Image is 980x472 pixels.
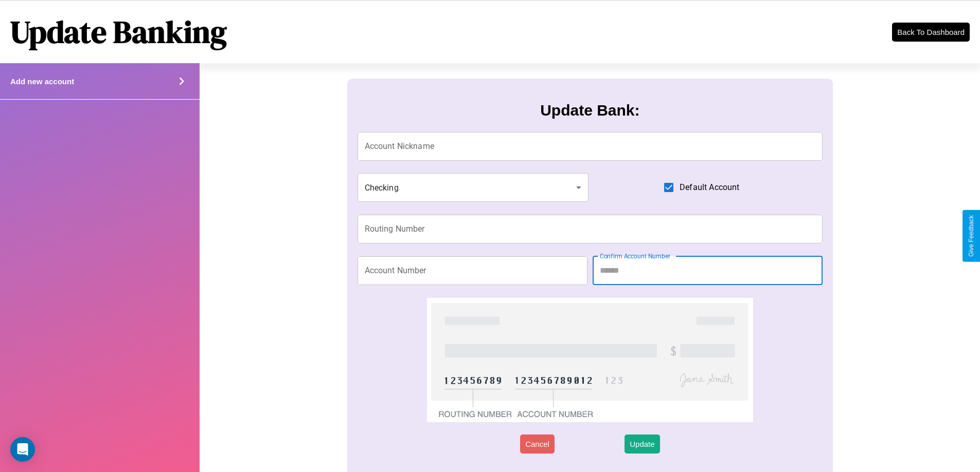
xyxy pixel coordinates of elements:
[625,435,660,454] button: Update
[520,435,555,454] button: Cancel
[892,23,970,42] button: Back To Dashboard
[680,181,739,194] span: Default Account
[968,215,975,257] div: Give Feedback
[540,102,639,119] h3: Update Bank:
[10,77,74,86] h4: Add new account
[600,252,670,260] label: Confirm Account Number
[10,11,227,53] h1: Update Banking
[10,437,35,462] div: Open Intercom Messenger
[427,298,753,422] img: check
[358,173,589,202] div: Checking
